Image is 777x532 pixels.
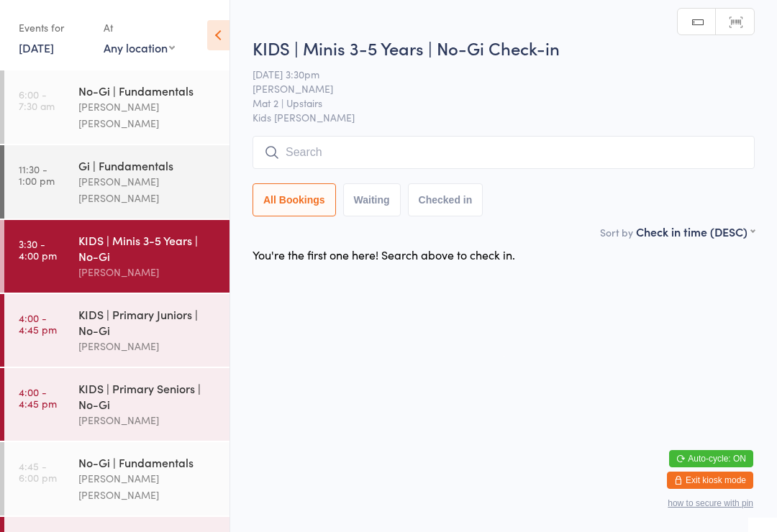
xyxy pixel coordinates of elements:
[104,40,175,55] div: Any location
[253,96,732,110] span: Mat 2 | Upstairs
[78,338,217,354] div: [PERSON_NAME]
[408,183,483,216] button: Checked in
[19,386,57,409] time: 4:00 - 4:45 pm
[667,472,753,489] button: Exit kiosk mode
[78,264,217,280] div: [PERSON_NAME]
[4,70,230,144] a: 6:00 -7:30 amNo-Gi | Fundamentals[PERSON_NAME] [PERSON_NAME]
[78,83,217,98] div: No-Gi | Fundamentals
[78,380,217,412] div: KIDS | Primary Seniors | No-Gi
[600,225,633,239] label: Sort by
[669,450,753,467] button: Auto-cycle: ON
[253,67,732,81] span: [DATE] 3:30pm
[4,368,230,441] a: 4:00 -4:45 pmKIDS | Primary Seniors | No-Gi[PERSON_NAME]
[78,173,217,206] div: [PERSON_NAME] [PERSON_NAME]
[4,220,230,293] a: 3:30 -4:00 pmKIDS | Minis 3-5 Years | No-Gi[PERSON_NAME]
[253,81,732,96] span: [PERSON_NAME]
[253,183,336,216] button: All Bookings
[4,145,230,219] a: 11:30 -1:00 pmGi | Fundamentals[PERSON_NAME] [PERSON_NAME]
[19,88,55,111] time: 6:00 - 7:30 am
[19,16,89,40] div: Events for
[19,312,57,335] time: 4:00 - 4:45 pm
[253,110,755,124] span: Kids [PERSON_NAME]
[253,247,515,262] div: You're the first one here! Search above to check in.
[78,454,217,470] div: No-Gi | Fundamentals
[78,157,217,173] div: Gi | Fundamentals
[4,442,230,515] a: 4:45 -6:00 pmNo-Gi | Fundamentals[PERSON_NAME] [PERSON_NAME]
[78,98,217,132] div: [PERSON_NAME] [PERSON_NAME]
[19,238,57,261] time: 3:30 - 4:00 pm
[253,136,755,169] input: Search
[104,16,175,40] div: At
[78,306,217,338] div: KIDS | Primary Juniors | No-Gi
[343,183,401,216] button: Waiting
[19,163,55,186] time: 11:30 - 1:00 pm
[19,40,54,55] a: [DATE]
[668,498,753,508] button: how to secure with pin
[19,460,57,483] time: 4:45 - 6:00 pm
[253,36,755,60] h2: KIDS | Minis 3-5 Years | No-Gi Check-in
[636,224,755,239] div: Check in time (DESC)
[4,294,230,367] a: 4:00 -4:45 pmKIDS | Primary Juniors | No-Gi[PERSON_NAME]
[78,470,217,503] div: [PERSON_NAME] [PERSON_NAME]
[78,412,217,428] div: [PERSON_NAME]
[78,232,217,264] div: KIDS | Minis 3-5 Years | No-Gi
